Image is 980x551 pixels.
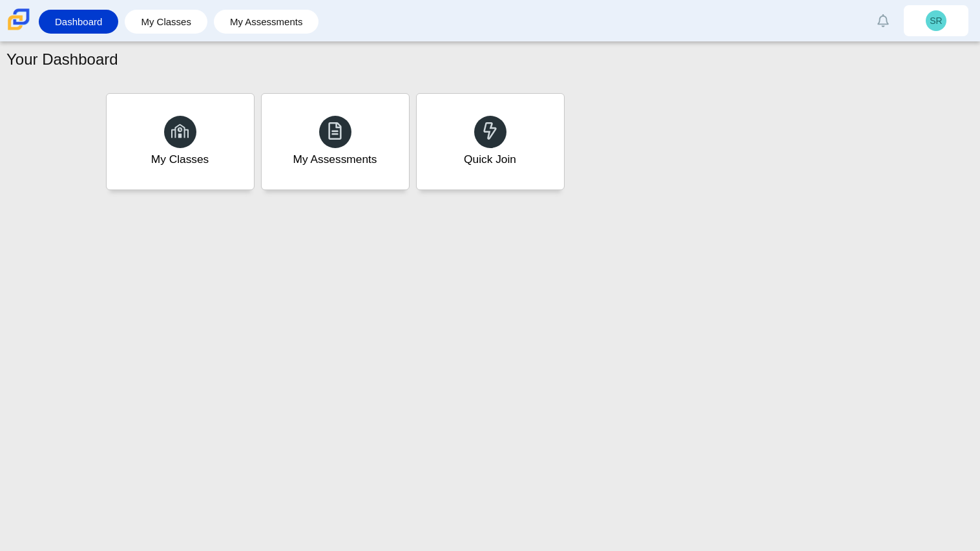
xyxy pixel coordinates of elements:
a: Quick Join [416,93,565,190]
a: Alerts [869,6,897,35]
a: My Classes [106,93,255,190]
img: Carmen School of Science & Technology [5,6,32,33]
a: My Assessments [220,10,313,34]
div: My Assessments [293,151,377,167]
a: Dashboard [45,10,112,34]
span: SR [930,16,942,25]
a: My Classes [131,10,201,34]
div: My Classes [151,151,209,167]
a: Carmen School of Science & Technology [5,24,32,35]
a: My Assessments [261,93,410,190]
a: SR [904,5,968,36]
div: Quick Join [464,151,516,167]
h1: Your Dashboard [6,49,118,70]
